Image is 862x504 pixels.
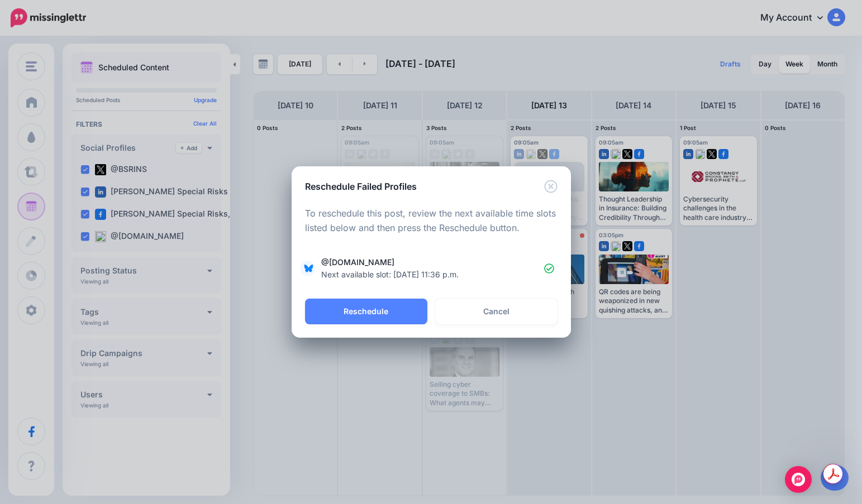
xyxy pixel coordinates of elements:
[785,466,812,493] div: Open Intercom Messenger
[305,207,558,236] p: To reschedule this post, review the next available time slots listed below and then press the Res...
[303,256,560,281] a: @[DOMAIN_NAME] Next available slot: [DATE] 11:36 p.m.
[435,299,558,324] a: Cancel
[544,180,558,194] button: Close
[321,270,459,279] span: Next available slot: [DATE] 11:36 p.m.
[305,299,427,324] button: Reschedule
[321,256,544,281] span: @[DOMAIN_NAME]
[305,180,417,193] h5: Reschedule Failed Profiles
